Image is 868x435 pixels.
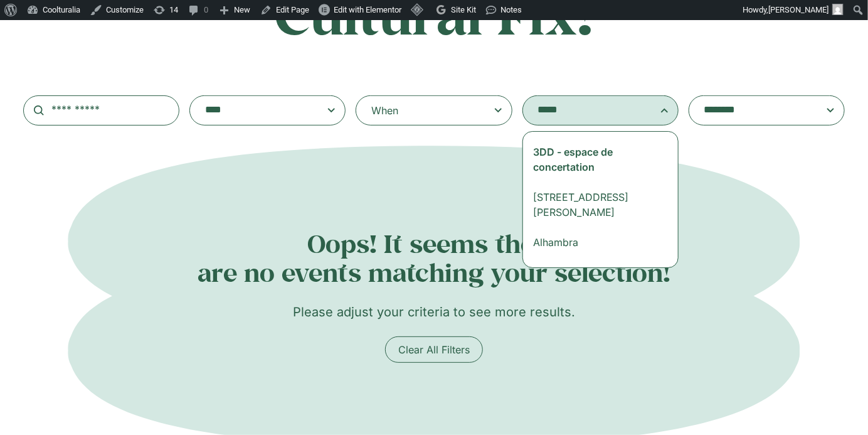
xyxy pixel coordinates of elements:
[371,103,398,118] div: When
[385,336,483,363] a: Clear All Filters
[205,102,305,119] textarea: Search
[704,102,805,119] textarea: Search
[23,303,845,321] p: Please adjust your criteria to see more results.
[398,342,470,357] span: Clear All Filters
[334,5,401,14] span: Edit with Elementor
[533,235,659,250] div: Alhambra
[768,5,828,14] span: [PERSON_NAME]
[23,229,845,288] h2: Oops! It seems there are no events matching your selection!
[538,102,638,119] textarea: Search
[533,144,659,175] div: 3DD - espace de concertation
[533,190,659,220] div: [STREET_ADDRESS][PERSON_NAME]
[451,5,476,14] span: Site Kit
